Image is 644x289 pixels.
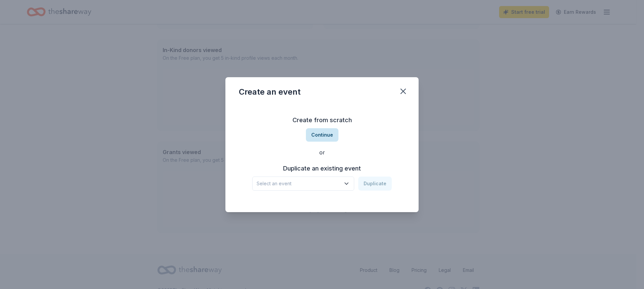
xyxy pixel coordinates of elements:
[252,163,392,174] h3: Duplicate an existing event
[239,115,405,126] h3: Create from scratch
[252,177,354,191] button: Select an event
[306,128,338,142] button: Continue
[239,148,405,156] div: or
[257,180,340,188] span: Select an event
[239,87,301,97] div: Create an event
